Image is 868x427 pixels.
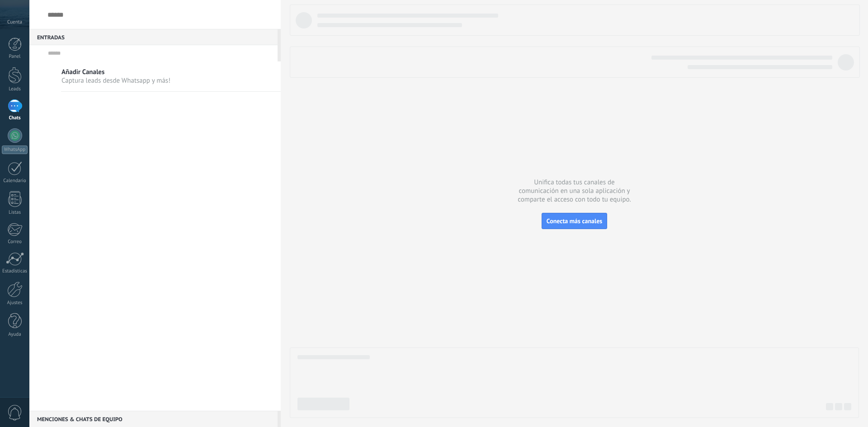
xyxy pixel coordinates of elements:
[2,54,28,60] div: Panel
[2,115,28,121] div: Chats
[29,411,278,427] div: Menciones & Chats de equipo
[547,217,602,225] span: Conecta más canales
[2,145,28,154] div: WhatsApp
[61,68,170,76] span: Añadir Canales
[2,332,28,338] div: Ayuda
[7,19,22,25] span: Cuenta
[61,76,170,85] span: Captura leads desde Whatsapp y más!
[2,210,28,216] div: Listas
[2,239,28,245] div: Correo
[2,86,28,92] div: Leads
[2,300,28,306] div: Ajustes
[29,29,278,45] div: Entradas
[542,213,607,229] button: Conecta más canales
[2,268,28,274] div: Estadísticas
[2,178,28,184] div: Calendario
